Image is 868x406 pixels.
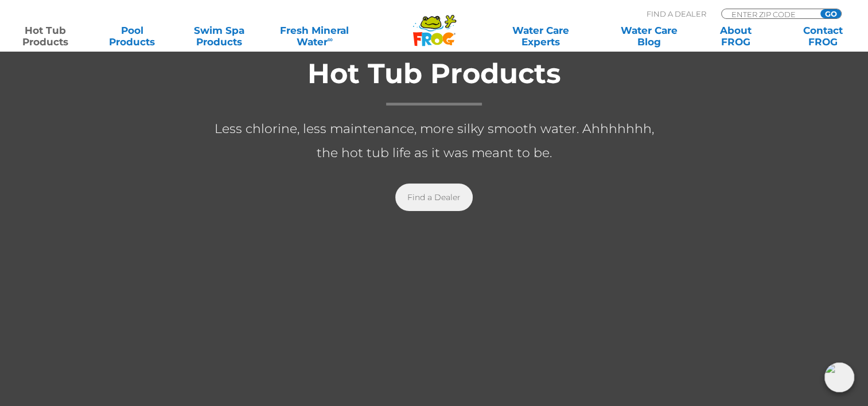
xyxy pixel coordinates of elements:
sup: ∞ [328,35,333,44]
input: Zip Code Form [730,9,808,19]
a: Hot TubProducts [11,25,79,48]
a: PoolProducts [99,25,166,48]
a: AboutFROG [702,25,770,48]
a: ContactFROG [789,25,857,48]
p: Find A Dealer [647,9,706,19]
a: Swim SpaProducts [185,25,253,48]
p: Less chlorine, less maintenance, more silky smooth water. Ahhhhhhh, the hot tub life as it was me... [205,117,664,165]
h1: Hot Tub Products [205,58,664,106]
input: GO [820,9,841,18]
a: Find a Dealer [395,184,473,211]
a: Fresh MineralWater∞ [273,25,357,48]
a: Water CareExperts [486,25,595,48]
a: Water CareBlog [615,25,683,48]
img: openIcon [824,362,854,392]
